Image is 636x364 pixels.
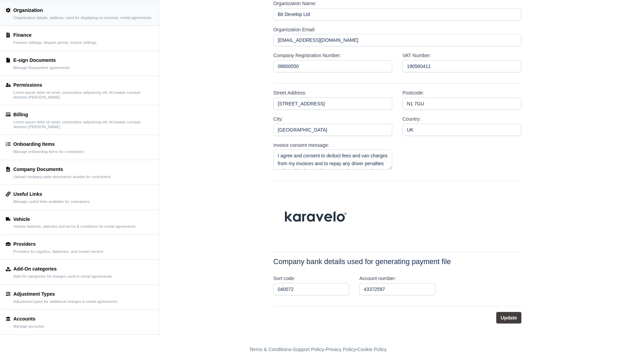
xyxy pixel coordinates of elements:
a: Organization Organization details, address, used for displaying on invoices, rental agreements [0,1,159,26]
a: Accounts Manage accounts [0,310,159,334]
small: Organization details, address, used for displaying on invoices, rental agreements [13,16,152,20]
a: Onboarding Items Manage onboarding items for contractors [0,135,159,160]
small: Manage onboarding items for contractors [13,150,84,154]
label: Organization Email: [273,26,315,34]
a: Cookie Policy [357,347,386,352]
small: Providers for logistics, deliveries, and courier service [13,249,103,254]
a: Useful Links Manage useful links available for contractors [0,185,159,210]
label: Company Registration Number: [273,52,341,59]
a: Company Documents Upload company-wide documents avaible for contractors [0,160,159,185]
div: - - - [124,346,512,353]
a: Providers Providers for logistics, deliveries, and courier service [0,235,159,260]
small: Adjustment types for additional charges in rental agreements [13,299,117,304]
div: Permissions [13,81,153,89]
label: VAT Number: [402,52,431,59]
a: Support Policy [293,347,324,352]
label: City: [273,115,283,123]
a: Vehicle Vehicle features, statuses and terms & conditions for rental agreements [0,210,159,235]
div: Finance [13,31,97,39]
textarea: I agree and consent to deduct fees and van charges from my invoices and to repay any driver penal... [273,150,392,170]
label: Postcode: [402,89,424,97]
small: Manage Repayment agreements [13,66,70,70]
button: Update [496,312,521,324]
label: Account number: [359,275,396,282]
small: Add-On categories for charges used in rental agreements [13,274,112,279]
div: Organization [13,6,152,14]
small: Manage useful links available for contractors [13,200,89,204]
label: Sort code: [273,275,295,282]
div: Accounts [13,315,44,323]
a: Adjustment Types Adjustment types for additional charges in rental agreements [0,285,159,310]
a: Billing Lorem ipsum dolor sit amet, consectetur adipisicing elit. At beatae cumque dolorem [PERSO... [0,105,159,135]
a: Finance Finance settings, dispute period, invoice settings [0,26,159,51]
div: Providers [13,240,103,248]
small: Upload company-wide documents avaible for contractors [13,175,110,179]
div: Billing [13,111,153,119]
a: Permissions Lorem ipsum dolor sit amet, consectetur adipisicing elit. At beatae cumque dolorem [P... [0,76,159,105]
div: Onboarding Items [13,140,84,148]
small: Vehicle features, statuses and terms & conditions for rental agreements [13,224,136,229]
div: Useful Links [13,190,89,198]
label: Country: [402,115,421,123]
small: Lorem ipsum dolor sit amet, consectetur adipisicing elit. At beatae cumque dolorem [PERSON_NAME] [13,90,153,100]
a: Privacy Policy [326,347,356,352]
label: Street Address: [273,89,306,97]
small: Manage accounts [13,324,44,329]
small: Finance settings, dispute period, invoice settings [13,40,97,45]
div: Vehicle [13,215,136,223]
div: E-sign Documents [13,56,70,64]
iframe: Chat Widget [602,331,636,364]
small: Lorem ipsum dolor sit amet, consectetur adipisicing elit. At beatae cumque dolorem [PERSON_NAME] [13,120,153,129]
a: Add-On categories Add-On categories for charges used in rental agreements [0,260,159,284]
label: Invoice consent message: [273,141,329,149]
div: Company Documents [13,166,110,173]
h4: Company bank details used for generating payment file [273,258,521,266]
a: Terms & Conditions [249,347,291,352]
div: Add-On categories [13,265,112,273]
a: E-sign Documents Manage Repayment agreements [0,51,159,76]
div: Adjustment Types [13,290,117,298]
